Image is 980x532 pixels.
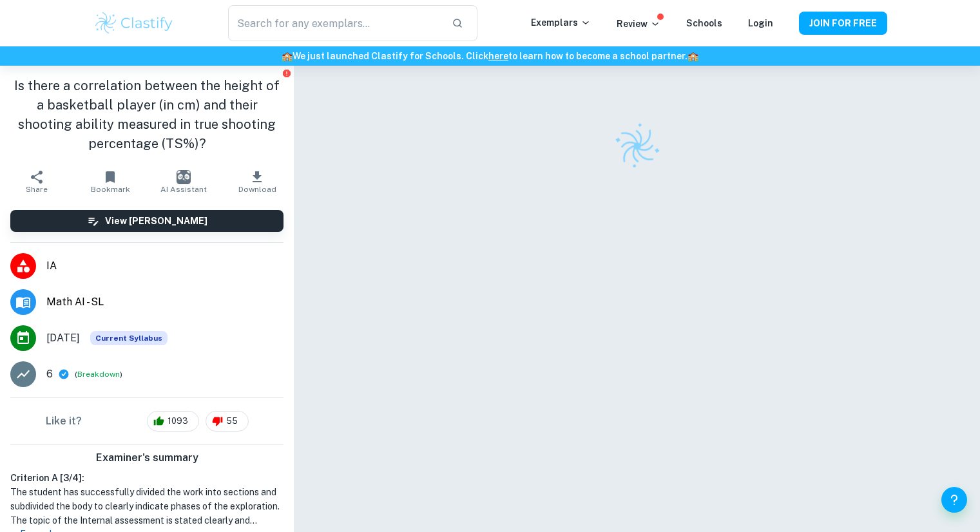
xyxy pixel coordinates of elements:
span: 🏫 [282,51,293,61]
span: 1093 [160,415,195,428]
img: Clastify logo [93,10,175,36]
h6: View [PERSON_NAME] [105,214,207,228]
img: AI Assistant [177,170,191,184]
h6: We just launched Clastify for Schools. Click to learn how to become a school partner. [3,49,977,63]
h1: The student has successfully divided the work into sections and subdivided the body to clearly in... [10,485,283,527]
button: Help and Feedback [941,487,967,513]
p: Exemplars [531,15,591,30]
input: Search for any exemplars... [228,5,441,41]
span: Share [26,185,48,194]
span: IA [46,258,283,274]
h6: Like it? [46,413,82,429]
a: Schools [686,18,722,28]
p: Review [617,17,660,31]
button: Bookmark [73,164,147,200]
span: Download [238,185,276,194]
h6: Examiner's summary [5,450,289,466]
h6: Criterion A [ 3 / 4 ]: [10,471,283,485]
span: 55 [219,415,245,428]
button: Download [220,164,294,200]
span: Math AI - SL [46,294,283,310]
div: This exemplar is based on the current syllabus. Feel free to refer to it for inspiration/ideas wh... [90,331,168,345]
button: View [PERSON_NAME] [10,210,283,232]
h1: Is there a correlation between the height of a basketball player (in cm) and their shooting abili... [10,76,283,153]
div: 1093 [147,411,199,432]
a: here [488,51,508,61]
span: ( ) [75,368,122,381]
button: Report issue [282,68,291,78]
button: AI Assistant [147,164,220,200]
button: JOIN FOR FREE [799,12,887,35]
span: [DATE] [46,330,80,346]
span: 🏫 [687,51,698,61]
p: 6 [46,366,53,382]
span: Bookmark [91,185,130,194]
span: Current Syllabus [90,331,168,345]
span: AI Assistant [160,185,207,194]
div: 55 [206,411,249,432]
img: Clastify logo [606,115,668,177]
button: Breakdown [77,368,120,380]
a: Login [748,18,773,28]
